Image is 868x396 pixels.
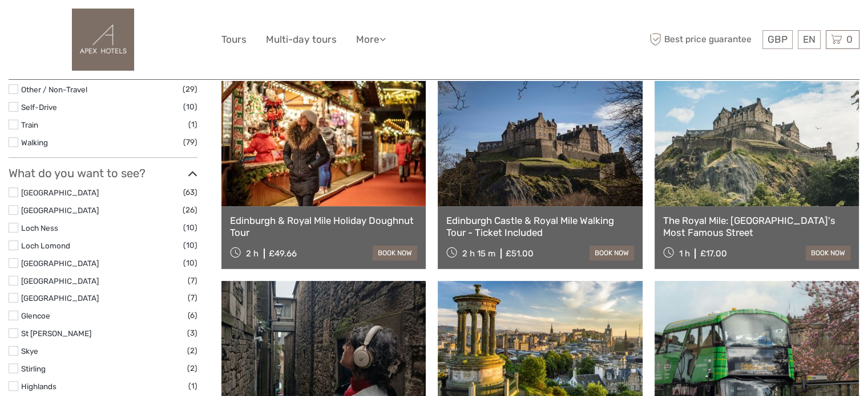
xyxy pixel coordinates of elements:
[679,248,689,259] span: 1 h
[506,248,534,259] div: £51.00
[590,246,634,260] a: book now
[356,31,386,48] a: More
[183,203,197,217] span: (26)
[21,206,99,215] a: [GEOGRAPHIC_DATA]
[21,329,91,338] a: St [PERSON_NAME]
[798,30,821,49] div: EN
[21,188,99,197] a: [GEOGRAPHIC_DATA]
[21,241,70,250] a: Loch Lomond
[21,346,38,356] a: Skye
[183,83,197,96] span: (29)
[188,118,197,131] span: (1)
[21,293,99,303] a: [GEOGRAPHIC_DATA]
[187,326,197,340] span: (3)
[131,18,145,31] button: Open LiveChat chat widget
[21,223,58,232] a: Loch Ness
[21,120,38,129] a: Train
[188,309,197,322] span: (6)
[187,362,197,375] span: (2)
[21,103,57,112] a: Self-Drive
[9,166,197,180] h3: What do you want to see?
[845,34,854,45] span: 0
[16,20,129,29] p: We're away right now. Please check back later!
[647,30,760,49] span: Best price guarantee
[446,215,633,238] a: Edinburgh Castle & Royal Mile Walking Tour - Ticket Included
[183,239,197,252] span: (10)
[188,291,197,304] span: (7)
[373,246,417,260] a: book now
[246,248,259,259] span: 2 h
[188,274,197,287] span: (7)
[183,100,197,113] span: (10)
[663,215,850,238] a: The Royal Mile: [GEOGRAPHIC_DATA]'s Most Famous Street
[21,276,99,285] a: [GEOGRAPHIC_DATA]
[21,85,87,94] a: Other / Non-Travel
[72,9,134,71] img: 3046-82bb1028-1d64-4225-ae73-8cf16510a28c_logo_big.jpg
[768,34,788,45] span: GBP
[462,248,495,259] span: 2 h 15 m
[21,311,50,320] a: Glencoe
[806,246,850,260] a: book now
[700,248,726,259] div: £17.00
[21,382,56,391] a: Highlands
[183,221,197,234] span: (10)
[187,344,197,357] span: (2)
[183,186,197,199] span: (63)
[183,256,197,270] span: (10)
[230,215,417,238] a: Edinburgh & Royal Mile Holiday Doughnut Tour
[188,379,197,393] span: (1)
[221,31,247,48] a: Tours
[269,248,297,259] div: £49.66
[183,136,197,149] span: (79)
[21,259,99,268] a: [GEOGRAPHIC_DATA]
[21,364,46,373] a: Stirling
[266,31,337,48] a: Multi-day tours
[21,138,48,147] a: Walking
